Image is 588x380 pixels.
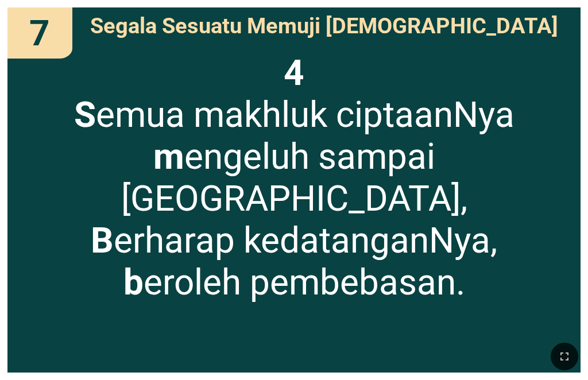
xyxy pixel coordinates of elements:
[90,13,558,38] span: Segala Sesuatu Memuji [DEMOGRAPHIC_DATA]
[284,52,304,94] b: 4
[153,135,184,177] b: m
[29,12,50,54] span: 7
[15,52,573,303] span: emua makhluk ciptaanNya engeluh sampai [GEOGRAPHIC_DATA], erharap kedatanganNya, eroleh pembebasan.
[74,94,96,135] b: S
[123,261,144,303] b: b
[91,219,114,261] b: B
